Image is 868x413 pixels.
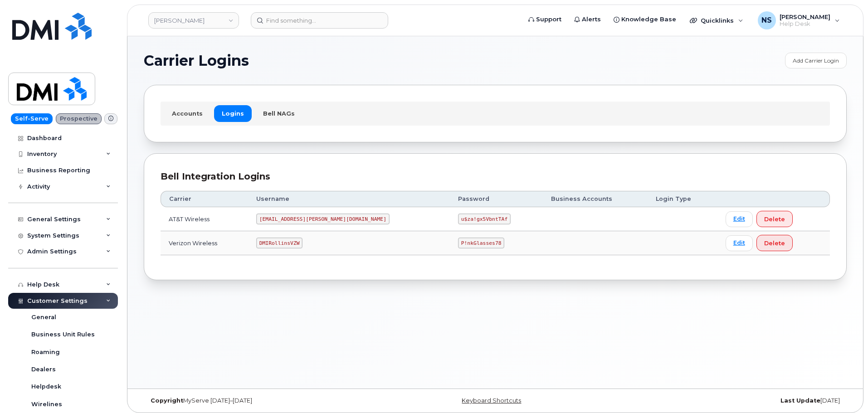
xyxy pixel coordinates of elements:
[256,214,390,224] code: [EMAIL_ADDRESS][PERSON_NAME][DOMAIN_NAME]
[726,211,753,227] a: Edit
[648,191,717,207] th: Login Type
[458,214,511,224] code: u$za!gx5VbntTAf
[756,211,793,227] button: Delete
[144,54,249,68] span: Carrier Logins
[248,191,450,207] th: Username
[161,207,248,231] td: AT&T Wireless
[462,397,521,404] a: Keyboard Shortcuts
[255,105,302,121] a: Bell NAGs
[161,191,248,207] th: Carrier
[458,238,504,248] code: P!nkGlasses78
[151,397,183,404] strong: Copyright
[164,105,210,121] a: Accounts
[161,170,830,183] div: Bell Integration Logins
[612,397,847,404] div: [DATE]
[450,191,543,207] th: Password
[726,235,753,251] a: Edit
[780,397,820,404] strong: Last Update
[144,397,378,404] div: MyServe [DATE]–[DATE]
[214,105,252,121] a: Logins
[785,53,847,68] a: Add Carrier Login
[256,238,302,248] code: DMIRollinsVZW
[764,239,785,248] span: Delete
[543,191,648,207] th: Business Accounts
[161,231,248,255] td: Verizon Wireless
[764,215,785,224] span: Delete
[756,235,793,251] button: Delete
